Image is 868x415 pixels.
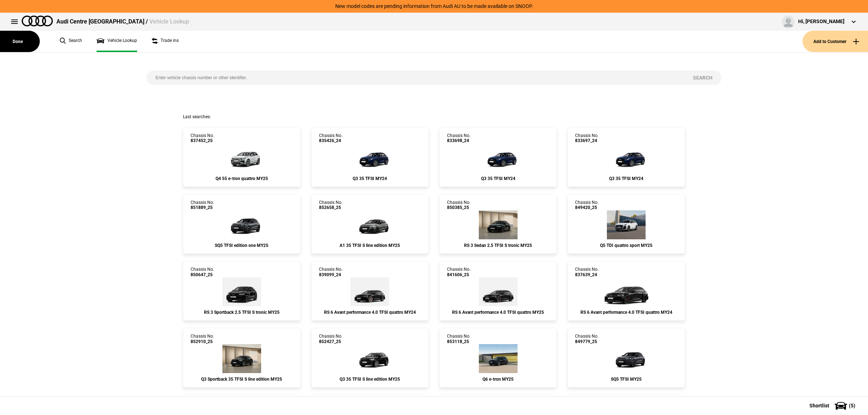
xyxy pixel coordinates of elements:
img: Audi_F3BBCX_24_FZ_2D2D_MP_WA7-2_3FU_4ZD_(Nadin:_3FU_3S2_4ZD_5TD_6FJ_C55_V72_WA7)_ext.png [605,144,648,172]
span: 835426_24 [319,138,342,143]
div: RS 3 Sportback 2.5 TFSI S tronic MY25 [191,310,293,315]
span: Shortlist [809,403,829,408]
img: Audi_GBACHG_25_ZV_Z70E_PS1_WA9_WBX_6H4_PX2_2Z7_6FB_C5Q_N2T_(Nadin:_2Z7_6FB_6H4_C43_C5Q_N2T_PS1_PX... [348,210,392,239]
a: Search [60,31,82,52]
span: Vehicle Lookup [149,18,189,25]
div: RS 6 Avant performance 4.0 TFSI quattro MY24 [319,310,421,315]
input: Enter vehicle chassis number or other identifier. [146,70,684,85]
div: Q4 55 e-tron quattro MY25 [191,176,293,181]
img: Audi_F3BBCX_24_FZ_2D2D_MP_WA7-2_3FU_4ZD_(Nadin:_3FU_3S2_4ZD_5TD_6FJ_C55_V72_WA7)_ext.png [476,144,520,172]
img: Audi_4A5RRA_25_AR_0E0E_5MK_(Nadin:_5MK_C78)_ext.png [479,277,518,306]
div: RS 3 Sedan 2.5 TFSI S tronic MY25 [447,243,549,248]
div: Chassis No. [447,200,471,210]
span: 849420_25 [575,205,599,210]
div: Audi Centre [GEOGRAPHIC_DATA] / [56,18,189,26]
span: 849779_25 [575,339,599,344]
span: 850385_25 [447,205,471,210]
img: Audi_F3BCCX_25LE_FZ_0E0E_3FU_QQ2_3S2_V72_WN8_(Nadin:_3FU_3S2_C62_QQ2_V72_WN8)_ext.png [348,344,392,373]
img: Audi_F4BAU3_25_EI_2Y2Y_MP_(Nadin:_C15_S7E_S9S_YEA)_ext.png [220,144,263,172]
div: Q3 35 TFSI MY24 [319,176,421,181]
span: 837639_24 [575,272,599,277]
span: 851889_25 [191,205,214,210]
div: Chassis No. [575,334,599,344]
div: Q3 35 TFSI S line edition MY25 [319,377,421,382]
img: Audi_4A5RRA_24_UB_0E0E_5MK_CQ7_(Nadin:_5MK_C76_CQ7_YJZ)_ext.png [601,277,652,306]
img: Audi_F3NCCX_25LE_FZ_0E0E_QQ2_3FB_V72_WN8_X8C_(Nadin:_3FB_C62_QQ2_V72_WN8)_ext.png [222,344,261,373]
div: Hi, [PERSON_NAME] [798,18,844,25]
div: Chassis No. [319,200,342,210]
div: Chassis No. [447,334,471,344]
span: 839099_24 [319,272,342,277]
div: Chassis No. [575,200,599,210]
img: audi.png [22,16,53,26]
a: Trade ins [152,31,179,52]
div: Chassis No. [191,334,214,344]
span: Last searches: [183,114,211,119]
div: Chassis No. [191,200,214,210]
div: Chassis No. [191,267,214,277]
div: Chassis No. [447,267,471,277]
img: Audi_GUBS5Y_25S_GX_N7N7_PAH_WA2_6FJ_PQ7_PYH_PWO_53D_Y4T_(Nadin:_53D_6FJ_C56_PAH_PQ7_PWO_PYH_WA2_Y... [605,344,648,373]
img: Audi_F3BBCX_24_FZ_2D2D_MP_WA7-2_3FU_4ZD_(Nadin:_3FU_3S2_4ZD_5TD_6FJ_C57_V72_WA7)_ext.png [348,144,392,172]
div: Q5 TDI quattro sport MY25 [575,243,677,248]
img: Audi_8YFRWY_25_TG_0E0E_6FA_PEJ_(Nadin:_6FA_C48_PEJ)_ext.png [222,277,261,306]
span: 833697_24 [575,138,599,143]
span: 841606_25 [447,272,471,277]
div: Chassis No. [447,133,471,144]
div: Chassis No. [575,267,599,277]
span: 852910_25 [191,339,214,344]
span: 852427_25 [319,339,342,344]
span: ( 5 ) [849,403,855,408]
img: Audi_GUBAUY_25S_GX_2Y2Y_WA9_PAH_WA7_5MB_6FJ_PQ7_WXC_PWL_PYH_F80_H65_(Nadin:_5MB_6FJ_C56_F80_H65_P... [607,210,646,239]
div: SQ5 TFSI MY25 [575,377,677,382]
div: Chassis No. [319,267,342,277]
span: 837452_25 [191,138,214,143]
button: Add to Customer [803,31,868,52]
img: Audi_GUBS5Y_25LE_GX_6Y6Y_PAH_6FJ_53D_(Nadin:_53D_6FJ_C56_PAH)_ext.png [220,210,263,239]
div: Q3 Sportback 35 TFSI S line edition MY25 [191,377,293,382]
div: A1 35 TFSI S line edition MY25 [319,243,421,248]
div: Chassis No. [319,133,342,144]
div: Chassis No. [319,334,342,344]
span: 853118_25 [447,339,471,344]
div: Q3 35 TFSI MY24 [447,176,549,181]
img: Audi_4A5RRA_24_UB_0E0E_4ZP_5MK_CG3_(Nadin:_4ZP_5MK_C76_CG3_YJZ)_ext.png [350,277,389,306]
button: Shortlist(5) [799,397,868,415]
div: Q3 35 TFSI MY24 [575,176,677,181]
div: SQ5 TFSI edition one MY25 [191,243,293,248]
a: Vehicle Lookup [97,31,137,52]
button: Search [684,70,722,85]
div: Chassis No. [575,133,599,144]
div: Q6 e-tron MY25 [447,377,549,382]
img: Audi_8YMRWY_25_TG_0E0E_5MB_6FA_PEJ_(Nadin:_5MB_6FA_C48_PEJ)_ext.png [479,210,518,239]
span: 833698_24 [447,138,471,143]
div: RS 6 Avant performance 4.0 TFSI quattro MY25 [447,310,549,315]
img: Audi_GFBA1A_25_FW_0E0E_PAH_WA2_PY2_58Q_(Nadin:_58Q_C05_PAH_PY2_WA2)_ext.png [479,344,518,373]
span: 850647_25 [191,272,214,277]
div: RS 6 Avant performance 4.0 TFSI quattro MY24 [575,310,677,315]
div: Chassis No. [191,133,214,144]
span: 852658_25 [319,205,342,210]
